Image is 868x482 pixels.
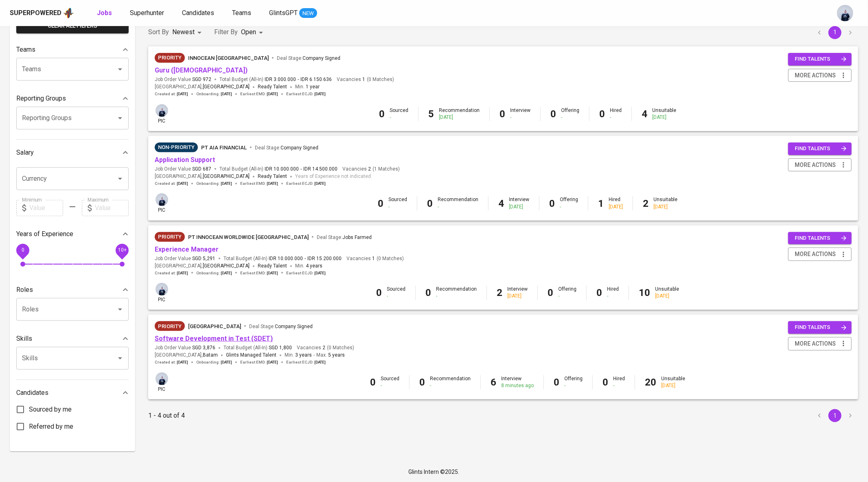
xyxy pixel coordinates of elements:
span: IDR 14.500.000 [303,166,338,173]
span: Onboarding : [196,91,232,97]
div: - [613,382,625,389]
a: Experience Manager [155,245,219,253]
button: page 1 [829,26,842,39]
div: Years of Experience [16,226,129,242]
div: pic [155,193,169,214]
img: annisa@glints.com [156,372,168,385]
span: Created at : [155,270,188,276]
div: Offering [564,375,583,389]
span: Referred by me [29,422,73,432]
div: Hired [607,286,619,300]
input: Value [29,200,63,216]
span: Superhunter [130,9,164,17]
span: [DATE] [221,91,232,97]
span: [DATE] [314,181,326,186]
span: Deal Stage : [249,324,313,329]
span: 3 years [295,352,312,358]
div: Offering [560,196,578,210]
img: annisa@glints.com [837,5,853,21]
span: [GEOGRAPHIC_DATA] [203,173,250,181]
b: 2 [643,198,649,209]
span: [DATE] [177,359,188,365]
span: SGD 3,876 [192,344,215,351]
b: 0 [425,287,431,298]
div: - [564,382,583,389]
span: [GEOGRAPHIC_DATA] , [155,351,218,359]
div: [DATE] [439,114,480,121]
span: - [305,255,306,262]
span: Earliest ECJD : [286,91,326,97]
span: find talents [795,144,847,153]
a: Superhunter [130,8,166,18]
button: more actions [788,158,852,172]
span: Earliest ECJD : [286,270,326,276]
div: [DATE] [655,293,679,300]
p: Teams [16,45,35,55]
span: Earliest EMD : [240,359,278,365]
span: Teams [232,9,251,17]
span: [GEOGRAPHIC_DATA] [203,83,250,91]
span: [DATE] [177,91,188,97]
button: find talents [788,142,852,155]
button: Open [114,173,126,184]
a: GlintsGPT NEW [269,8,317,18]
b: 4 [498,198,504,209]
span: Jobs Farmed [342,234,372,240]
div: Interview [510,107,530,121]
b: 2 [497,287,502,298]
span: Max. [316,352,345,358]
span: - [313,351,315,359]
span: [DATE] [267,270,278,276]
span: [DATE] [177,270,188,276]
span: NEW [299,9,317,18]
b: 0 [548,287,553,298]
span: more actions [795,70,836,81]
p: Roles [16,285,33,295]
span: Earliest EMD : [240,181,278,186]
b: 0 [603,377,608,388]
span: Deal Stage : [277,55,340,61]
span: Earliest EMD : [240,270,278,276]
span: [DATE] [267,181,278,186]
span: Vacancies ( 1 Matches ) [342,166,400,173]
div: Hired [613,375,625,389]
span: Created at : [155,359,188,365]
div: Open [241,25,266,40]
div: - [388,204,407,210]
span: PT AIA FINANCIAL [201,145,247,151]
div: Teams [16,42,129,58]
span: Years of Experience not indicated. [295,173,372,181]
div: Recommendation [438,196,478,210]
span: Vacancies ( 0 Matches ) [346,255,404,262]
span: Earliest EMD : [240,91,278,97]
span: [GEOGRAPHIC_DATA] [188,323,241,329]
div: Skills [16,331,129,347]
span: more actions [795,160,836,170]
span: Job Order Value [155,255,215,262]
span: [DATE] [221,270,232,276]
span: Job Order Value [155,344,215,351]
span: Earliest ECJD : [286,359,326,365]
span: Priority [155,233,185,241]
span: [DATE] [314,359,326,365]
div: Superpowered [10,9,61,18]
span: SGD 1,800 [269,344,292,351]
a: Application Support [155,156,215,164]
span: Total Budget (All-In) [219,166,338,173]
div: - [610,114,622,121]
span: 1 [371,255,375,262]
div: Hired [610,107,622,121]
div: - [430,382,471,389]
span: [GEOGRAPHIC_DATA] , [155,173,250,181]
a: Software Development in Test (SDET) [155,335,273,342]
span: Total Budget (All-In) [224,255,342,262]
div: - [390,114,408,121]
span: 10+ [118,247,126,253]
span: SGD 972 [192,76,211,83]
span: - [298,76,299,83]
div: Offering [558,286,576,300]
span: 0 [21,247,24,253]
div: Client Priority, Very Responsive, More Profiles Required [155,232,185,242]
div: Unsuitable [652,107,676,121]
span: Ready Talent [258,173,287,179]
